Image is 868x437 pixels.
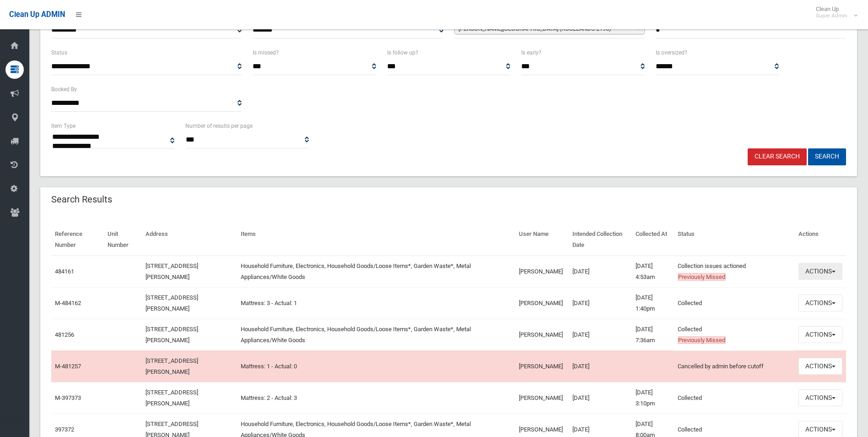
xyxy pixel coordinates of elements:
[146,326,198,344] a: [STREET_ADDRESS][PERSON_NAME]
[798,389,842,406] button: Actions
[55,300,81,306] a: M-484162
[798,326,842,343] button: Actions
[816,12,847,19] small: Super Admin
[674,224,795,256] th: Status
[237,287,516,319] td: Mattress: 3 - Actual: 1
[632,224,674,256] th: Collected At
[55,426,74,433] a: 397372
[146,294,198,312] a: [STREET_ADDRESS][PERSON_NAME]
[569,382,631,414] td: [DATE]
[632,287,674,319] td: [DATE] 1:40pm
[185,121,253,131] label: Number of results per page
[656,48,687,58] label: Is oversized?
[51,84,77,94] label: Booked By
[798,358,842,375] button: Actions
[515,319,569,350] td: [PERSON_NAME]
[569,350,631,382] td: [DATE]
[237,256,516,288] td: Household Furniture, Electronics, Household Goods/Loose Items*, Garden Waste*, Metal Appliances/W...
[146,357,198,375] a: [STREET_ADDRESS][PERSON_NAME]
[142,224,237,256] th: Address
[51,224,104,256] th: Reference Number
[55,268,74,275] a: 484161
[515,287,569,319] td: [PERSON_NAME]
[237,382,516,414] td: Mattress: 2 - Actual: 3
[808,148,846,165] button: Search
[104,224,142,256] th: Unit Number
[674,382,795,414] td: Collected
[40,191,123,208] header: Search Results
[55,394,81,401] a: M-397373
[515,224,569,256] th: User Name
[798,295,842,311] button: Actions
[9,10,65,19] span: Clean Up ADMIN
[798,263,842,280] button: Actions
[811,5,857,19] span: Clean Up
[674,287,795,319] td: Collected
[569,256,631,288] td: [DATE]
[632,256,674,288] td: [DATE] 4:53am
[515,256,569,288] td: [PERSON_NAME]
[237,350,516,382] td: Mattress: 1 - Actual: 0
[515,350,569,382] td: [PERSON_NAME]
[678,336,726,344] span: Previously Missed
[569,287,631,319] td: [DATE]
[51,48,67,58] label: Status
[674,256,795,288] td: Collection issues actioned
[795,224,846,256] th: Actions
[674,350,795,382] td: Cancelled by admin before cutoff
[253,48,279,58] label: Is missed?
[146,389,198,407] a: [STREET_ADDRESS][PERSON_NAME]
[632,319,674,350] td: [DATE] 7:36am
[674,319,795,350] td: Collected
[55,363,81,370] a: M-481257
[678,273,726,281] span: Previously Missed
[387,48,418,58] label: Is follow up?
[569,319,631,350] td: [DATE]
[521,48,541,58] label: Is early?
[632,382,674,414] td: [DATE] 3:10pm
[569,224,631,256] th: Intended Collection Date
[51,121,75,131] label: Item Type
[515,382,569,414] td: [PERSON_NAME]
[237,319,516,350] td: Household Furniture, Electronics, Household Goods/Loose Items*, Garden Waste*, Metal Appliances/W...
[55,331,74,338] a: 481256
[237,224,516,256] th: Items
[146,262,198,280] a: [STREET_ADDRESS][PERSON_NAME]
[748,148,807,165] a: Clear Search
